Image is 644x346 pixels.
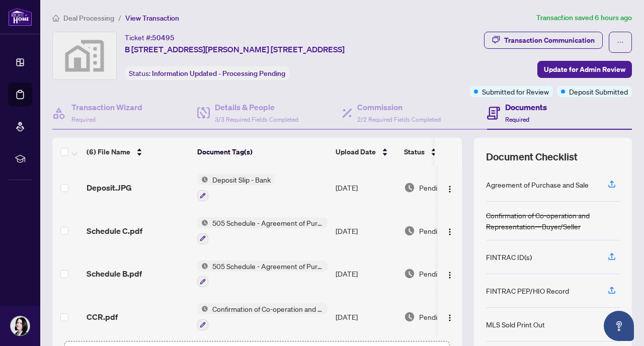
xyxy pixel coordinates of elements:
[197,174,275,201] button: Status IconDeposit Slip - Bank
[442,309,458,325] button: Logo
[118,12,121,24] li: /
[505,101,547,113] h4: Documents
[404,146,425,157] span: Status
[197,217,328,244] button: Status Icon505 Schedule - Agreement of Purchase and Sale - Commercial
[536,12,632,24] article: Transaction saved 6 hours ago
[87,268,142,280] span: Schedule B.pdf
[332,252,400,296] td: [DATE]
[357,116,441,123] span: 2/2 Required Fields Completed
[197,217,208,228] img: Status Icon
[604,311,634,341] button: Open asap
[332,138,400,166] th: Upload Date
[446,185,454,193] img: Logo
[486,285,569,296] div: FINTRAC PEP/HIO Record
[63,14,114,23] span: Deal Processing
[125,43,345,55] span: B [STREET_ADDRESS][PERSON_NAME] [STREET_ADDRESS]
[617,39,624,46] span: ellipsis
[404,268,415,279] img: Document Status
[83,138,193,166] th: (6) File Name
[193,138,332,166] th: Document Tag(s)
[400,138,486,166] th: Status
[404,225,415,236] img: Document Status
[87,146,130,157] span: (6) File Name
[87,225,142,237] span: Schedule C.pdf
[486,210,620,232] div: Confirmation of Co-operation and Representation—Buyer/Seller
[197,261,328,288] button: Status Icon505 Schedule - Agreement of Purchase and Sale - Commercial
[125,32,175,43] div: Ticket #:
[208,174,275,185] span: Deposit Slip - Bank
[215,116,298,123] span: 3/3 Required Fields Completed
[197,174,208,185] img: Status Icon
[537,61,632,78] button: Update for Admin Review
[442,223,458,239] button: Logo
[486,179,589,190] div: Agreement of Purchase and Sale
[197,303,208,314] img: Status Icon
[208,217,328,228] span: 505 Schedule - Agreement of Purchase and Sale - Commercial
[486,251,532,263] div: FINTRAC ID(s)
[8,8,32,26] img: logo
[152,33,175,42] span: 50495
[332,166,400,209] td: [DATE]
[197,303,328,330] button: Status IconConfirmation of Co-operation and Representation—Buyer/Seller
[87,182,132,194] span: Deposit.JPG
[419,311,469,322] span: Pending Review
[544,61,625,77] span: Update for Admin Review
[152,69,285,78] span: Information Updated - Processing Pending
[197,261,208,272] img: Status Icon
[53,32,116,79] img: svg%3e
[357,101,441,113] h4: Commission
[52,15,59,22] span: home
[11,316,30,335] img: Profile Icon
[569,86,628,97] span: Deposit Submitted
[208,261,328,272] span: 505 Schedule - Agreement of Purchase and Sale - Commercial
[446,314,454,322] img: Logo
[208,303,328,314] span: Confirmation of Co-operation and Representation—Buyer/Seller
[419,182,469,193] span: Pending Review
[71,101,142,113] h4: Transaction Wizard
[482,86,549,97] span: Submitted for Review
[419,268,469,279] span: Pending Review
[87,311,118,323] span: CCR.pdf
[446,228,454,236] img: Logo
[442,266,458,282] button: Logo
[336,146,376,157] span: Upload Date
[215,101,298,113] h4: Details & People
[404,182,415,193] img: Document Status
[404,311,415,322] img: Document Status
[125,14,179,23] span: View Transaction
[442,180,458,196] button: Logo
[332,295,400,338] td: [DATE]
[71,116,96,123] span: Required
[505,116,529,123] span: Required
[332,209,400,252] td: [DATE]
[504,32,595,48] div: Transaction Communication
[446,271,454,279] img: Logo
[486,319,545,330] div: MLS Sold Print Out
[484,32,603,49] button: Transaction Communication
[486,150,578,164] span: Document Checklist
[125,66,289,80] div: Status:
[419,225,469,236] span: Pending Review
